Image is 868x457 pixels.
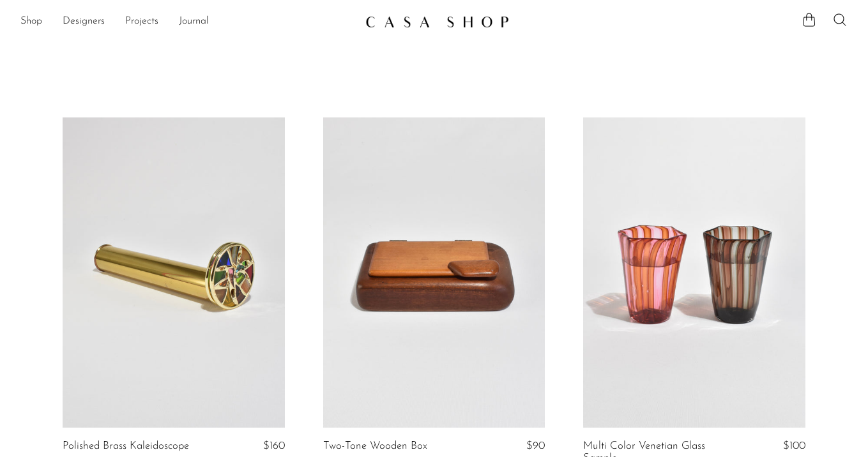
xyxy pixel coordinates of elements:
[125,13,158,30] a: Projects
[63,13,105,30] a: Designers
[783,440,805,451] span: $100
[20,11,355,33] ul: NEW HEADER MENU
[323,440,427,452] a: Two-Tone Wooden Box
[263,440,285,451] span: $160
[20,11,355,33] nav: Desktop navigation
[63,440,189,452] a: Polished Brass Kaleidoscope
[526,440,545,451] span: $90
[179,13,209,30] a: Journal
[20,13,42,30] a: Shop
